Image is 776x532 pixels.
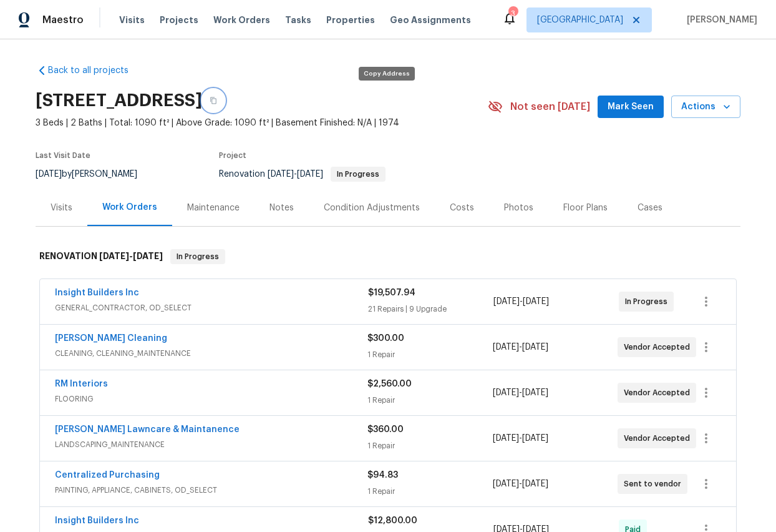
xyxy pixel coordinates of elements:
[269,202,294,214] div: Notes
[682,14,757,26] span: [PERSON_NAME]
[55,471,160,480] a: Centralized Purchasing
[36,117,488,129] span: 3 Beds | 2 Baths | Total: 1090 ft² | Above Grade: 1090 ft² | Basement Finished: N/A | 1974
[522,343,548,352] span: [DATE]
[368,516,417,525] span: $12,800.00
[219,152,246,159] span: Project
[367,485,492,498] div: 1 Repair
[55,380,108,388] a: RM Interiors
[624,387,695,399] span: Vendor Accepted
[625,295,672,308] span: In Progress
[55,334,167,343] a: [PERSON_NAME] Cleaning
[36,152,90,159] span: Last Visit Date
[172,250,224,263] span: In Progress
[297,170,323,179] span: [DATE]
[681,99,730,115] span: Actions
[510,101,590,113] span: Not seen [DATE]
[213,14,270,26] span: Work Orders
[624,432,695,445] span: Vendor Accepted
[367,440,492,452] div: 1 Repair
[55,393,367,405] span: FLOORING
[563,202,608,214] div: Floor Plans
[133,252,163,260] span: [DATE]
[493,432,548,445] span: -
[367,394,492,406] div: 1 Repair
[493,434,519,443] span: [DATE]
[36,94,202,107] h2: [STREET_ADDRESS]
[523,297,549,306] span: [DATE]
[493,297,520,306] span: [DATE]
[268,170,294,179] span: [DATE]
[36,167,152,182] div: by [PERSON_NAME]
[55,425,240,434] a: [PERSON_NAME] Lawncare & Maintanence
[99,252,129,260] span: [DATE]
[99,252,163,260] span: -
[119,14,145,26] span: Visits
[493,480,519,488] span: [DATE]
[367,348,492,361] div: 1 Repair
[160,14,198,26] span: Projects
[450,202,474,214] div: Costs
[326,14,375,26] span: Properties
[102,201,157,214] div: Work Orders
[39,249,163,264] h6: RENOVATION
[493,343,519,352] span: [DATE]
[598,96,664,119] button: Mark Seen
[55,484,367,496] span: PAINTING, APPLIANCE, CABINETS, OD_SELECT
[55,516,139,525] a: Insight Builders Inc
[508,7,517,20] div: 3
[187,202,240,214] div: Maintenance
[367,425,404,434] span: $360.00
[493,341,548,353] span: -
[367,471,398,480] span: $94.83
[522,388,548,397] span: [DATE]
[285,16,311,24] span: Tasks
[219,170,386,179] span: Renovation
[624,341,695,353] span: Vendor Accepted
[638,202,662,214] div: Cases
[493,387,548,399] span: -
[522,480,548,488] span: [DATE]
[332,170,384,178] span: In Progress
[522,434,548,443] span: [DATE]
[493,295,549,308] span: -
[390,14,471,26] span: Geo Assignments
[537,14,623,26] span: [GEOGRAPHIC_DATA]
[268,170,323,179] span: -
[624,478,686,490] span: Sent to vendor
[368,288,415,297] span: $19,507.94
[324,202,420,214] div: Condition Adjustments
[55,288,139,297] a: Insight Builders Inc
[368,303,493,315] div: 21 Repairs | 9 Upgrade
[36,170,62,179] span: [DATE]
[493,388,519,397] span: [DATE]
[36,64,155,77] a: Back to all projects
[55,302,368,314] span: GENERAL_CONTRACTOR, OD_SELECT
[504,202,533,214] div: Photos
[36,237,740,277] div: RENOVATION [DATE]-[DATE]In Progress
[42,14,84,26] span: Maestro
[671,96,740,119] button: Actions
[367,380,412,388] span: $2,560.00
[55,438,367,451] span: LANDSCAPING_MAINTENANCE
[51,202,72,214] div: Visits
[367,334,404,343] span: $300.00
[608,99,654,115] span: Mark Seen
[493,478,548,490] span: -
[55,347,367,360] span: CLEANING, CLEANING_MAINTENANCE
